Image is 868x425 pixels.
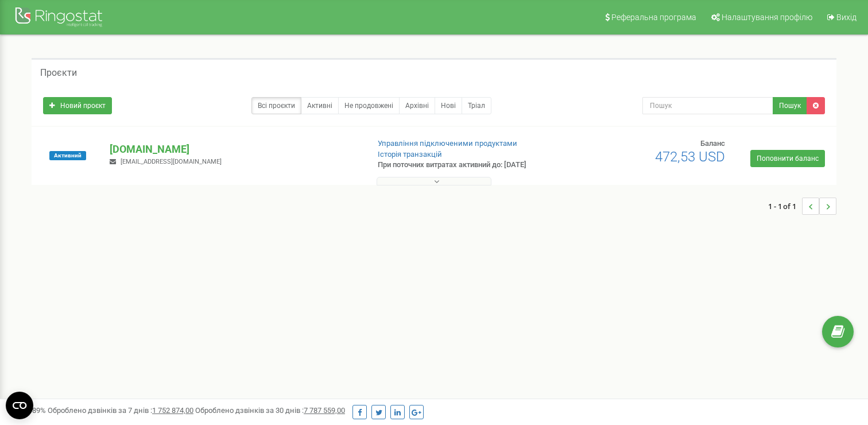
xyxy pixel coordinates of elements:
a: Тріал [462,97,491,114]
u: 7 787 559,00 [304,406,345,415]
a: Новий проєкт [43,97,112,114]
span: Оброблено дзвінків за 7 днів : [48,406,193,415]
a: Управління підключеними продуктами [378,139,517,148]
a: Не продовжені [338,97,400,114]
p: При поточних витратах активний до: [DATE] [378,160,560,171]
span: Вихід [836,13,857,22]
nav: ... [768,186,836,226]
span: 472,53 USD [655,149,725,165]
span: Оброблено дзвінків за 30 днів : [195,406,345,415]
span: [EMAIL_ADDRESS][DOMAIN_NAME] [121,158,222,165]
h5: Проєкти [40,68,77,78]
input: Пошук [642,97,773,114]
span: 1 - 1 of 1 [768,198,802,215]
p: [DOMAIN_NAME] [110,142,359,157]
button: Open CMP widget [6,392,33,419]
button: Пошук [773,97,807,114]
a: Архівні [399,97,435,114]
a: Активні [301,97,339,114]
u: 1 752 874,00 [152,406,193,415]
span: Баланс [700,139,725,148]
a: Всі проєкти [251,97,301,114]
a: Нові [435,97,462,114]
a: Поповнити баланс [750,150,825,167]
span: Активний [49,151,86,160]
span: Налаштування профілю [722,13,812,22]
a: Історія транзакцій [378,150,442,159]
span: Реферальна програма [611,13,696,22]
